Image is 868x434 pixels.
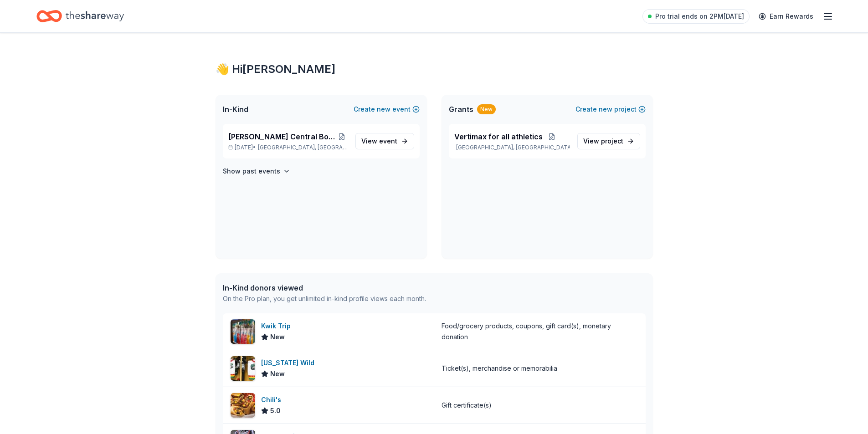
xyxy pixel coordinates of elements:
[261,357,318,368] div: [US_STATE] Wild
[261,394,285,405] div: Chili's
[577,133,640,149] a: View project
[270,405,281,416] span: 5.0
[753,8,819,25] a: Earn Rewards
[270,332,285,342] span: New
[379,137,397,145] span: event
[258,144,348,151] span: [GEOGRAPHIC_DATA], [GEOGRAPHIC_DATA]
[454,131,543,142] span: Vertimax for all athletics
[231,356,255,381] img: Image for Iowa Wild
[36,5,124,27] a: Home
[454,144,570,151] p: [GEOGRAPHIC_DATA], [GEOGRAPHIC_DATA]
[449,104,473,115] span: Grants
[223,282,426,293] div: In-Kind donors viewed
[477,104,496,114] div: New
[377,104,390,115] span: new
[261,321,294,332] div: Kwik Trip
[642,9,750,24] a: Pro trial ends on 2PM[DATE]
[575,104,646,115] button: Createnewproject
[223,293,426,304] div: On the Pro plan, you get unlimited in-kind profile views each month.
[354,104,420,115] button: Createnewevent
[223,166,290,177] button: Show past events
[442,363,557,374] div: Ticket(s), merchandise or memorabilia
[216,62,653,77] div: 👋 Hi [PERSON_NAME]
[231,393,255,418] img: Image for Chili's
[442,400,492,411] div: Gift certificate(s)
[223,104,248,115] span: In-Kind
[270,368,285,379] span: New
[231,319,255,344] img: Image for Kwik Trip
[361,136,397,147] span: View
[601,137,623,145] span: project
[355,133,414,149] a: View event
[228,144,348,151] p: [DATE] •
[599,104,612,115] span: new
[228,131,336,142] span: [PERSON_NAME] Central Booster Bash 2025
[442,321,638,342] div: Food/grocery products, coupons, gift card(s), monetary donation
[223,166,280,177] h4: Show past events
[583,136,623,147] span: View
[655,11,744,22] span: Pro trial ends on 2PM[DATE]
